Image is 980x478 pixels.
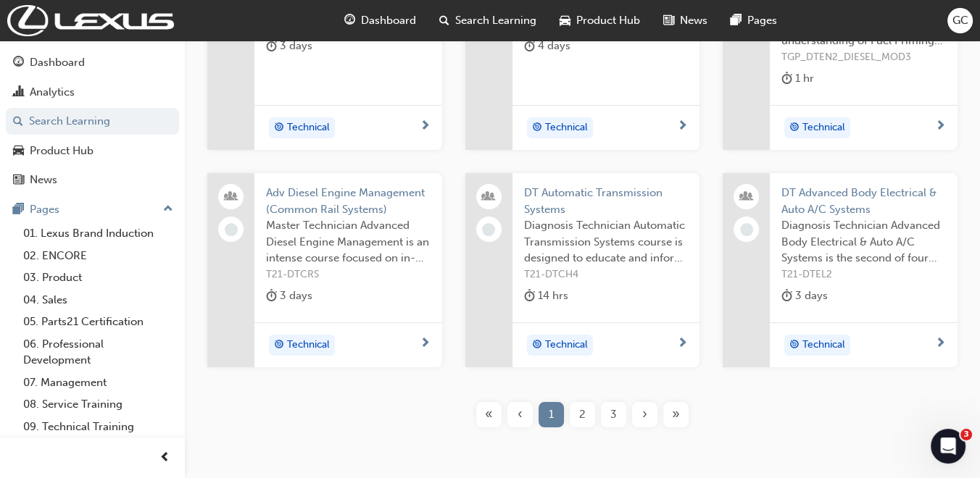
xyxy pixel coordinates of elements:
[789,119,800,138] span: target-icon
[17,372,179,394] a: 07. Management
[524,37,535,55] span: duration-icon
[6,196,179,223] button: Pages
[266,185,431,217] span: Adv Diesel Engine Management (Common Rail Systems)
[17,267,179,289] a: 03. Product
[17,333,179,372] a: 06. Professional Development
[266,267,431,283] span: T21-DTCRS
[677,337,688,351] span: next-icon
[13,204,24,217] span: pages-icon
[207,173,442,367] a: Adv Diesel Engine Management (Common Rail Systems)Master Technician Advanced Diesel Engine Manage...
[17,289,179,311] a: 04. Sales
[781,287,828,305] div: 3 days
[266,37,277,55] span: duration-icon
[13,145,24,158] span: car-icon
[6,167,179,193] a: News
[524,267,689,283] span: T21-DTCH4
[7,5,174,36] a: Trak
[532,336,542,355] span: target-icon
[17,245,179,267] a: 02. ENCORE
[6,46,179,196] button: DashboardAnalyticsSearch LearningProduct HubNews
[333,6,428,35] a: guage-iconDashboard
[781,185,946,217] span: DT Advanced Body Electrical & Auto A/C Systems
[789,336,800,355] span: target-icon
[17,222,179,245] a: 01. Lexus Brand Induction
[420,120,431,133] span: next-icon
[439,12,449,30] span: search-icon
[17,393,179,416] a: 08. Service Training
[567,402,598,427] button: Page 2
[482,223,495,236] span: learningRecordVerb_NONE-icon
[266,287,312,305] div: 3 days
[802,119,845,136] span: Technical
[266,37,312,55] div: 3 days
[781,70,792,88] span: duration-icon
[545,119,588,136] span: Technical
[30,54,85,71] div: Dashboard
[504,402,536,427] button: Previous page
[428,6,548,35] a: search-iconSearch Learning
[560,12,570,30] span: car-icon
[226,188,236,206] span: people-icon
[935,337,946,351] span: next-icon
[524,287,535,305] span: duration-icon
[524,287,568,305] div: 14 hrs
[660,402,692,427] button: Last page
[524,217,689,267] span: Diagnosis Technician Automatic Transmission Systems course is designed to educate and inform all ...
[802,337,845,353] span: Technical
[13,56,24,70] span: guage-icon
[663,12,674,30] span: news-icon
[6,79,179,106] a: Analytics
[629,402,660,427] button: Next page
[163,200,173,219] span: up-icon
[287,119,330,136] span: Technical
[781,217,946,267] span: Diagnosis Technician Advanced Body Electrical & Auto A/C Systems is the second of four Electrical...
[677,120,688,133] span: next-icon
[13,115,23,128] span: search-icon
[361,12,416,29] span: Dashboard
[6,49,179,76] a: Dashboard
[344,12,355,30] span: guage-icon
[536,402,567,427] button: Page 1
[947,8,973,33] button: GC
[485,406,493,423] span: «
[266,217,431,267] span: Master Technician Advanced Diesel Engine Management is an intense course focused on in-depth diag...
[30,201,59,218] div: Pages
[17,311,179,333] a: 05. Parts21 Certification
[30,172,57,188] div: News
[274,119,284,138] span: target-icon
[931,429,966,464] iframe: Intercom live chat
[545,337,588,353] span: Technical
[742,188,752,206] span: people-icon
[30,84,75,101] div: Analytics
[274,336,284,355] span: target-icon
[935,120,946,133] span: next-icon
[719,6,789,35] a: pages-iconPages
[960,429,972,440] span: 3
[723,173,958,367] a: DT Advanced Body Electrical & Auto A/C SystemsDiagnosis Technician Advanced Body Electrical & Aut...
[781,70,814,88] div: 1 hr
[740,223,753,236] span: learningRecordVerb_NONE-icon
[465,173,700,367] a: DT Automatic Transmission SystemsDiagnosis Technician Automatic Transmission Systems course is de...
[159,449,170,467] span: prev-icon
[952,12,968,29] span: GC
[420,337,431,351] span: next-icon
[455,12,536,29] span: Search Learning
[518,406,523,423] span: ‹
[287,337,330,353] span: Technical
[524,37,570,55] div: 4 days
[6,138,179,164] a: Product Hub
[781,287,792,305] span: duration-icon
[610,406,617,423] span: 3
[13,174,24,187] span: news-icon
[524,185,689,217] span: DT Automatic Transmission Systems
[266,287,277,305] span: duration-icon
[532,119,542,138] span: target-icon
[652,6,719,35] a: news-iconNews
[672,406,680,423] span: »
[17,416,179,438] a: 09. Technical Training
[30,143,94,159] div: Product Hub
[642,406,647,423] span: ›
[548,6,652,35] a: car-iconProduct Hub
[473,402,504,427] button: First page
